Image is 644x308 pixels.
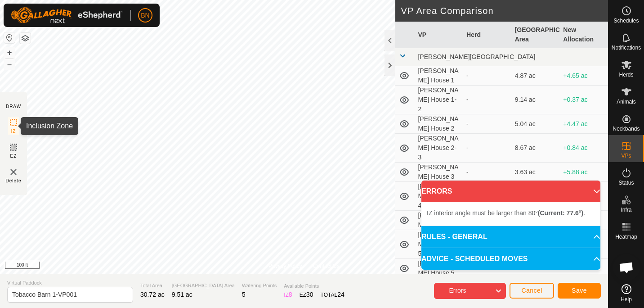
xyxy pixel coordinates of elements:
span: Help [621,297,632,302]
td: [PERSON_NAME] House 4-5 [414,230,463,259]
div: EZ [300,290,313,299]
button: Cancel [510,283,554,299]
button: Reset Map [4,32,15,43]
div: IZ [284,290,292,299]
button: – [4,59,15,70]
p-accordion-content: ERRORS [421,202,600,226]
span: [GEOGRAPHIC_DATA] Area [172,282,235,290]
td: +4.47 ac [559,114,608,134]
td: [PERSON_NAME] House 4 [414,211,463,230]
td: +0.84 ac [559,134,608,163]
span: Neckbands [613,126,640,131]
span: RULES - GENERAL [421,231,487,242]
button: Map Layers [20,33,31,44]
td: [PERSON_NAME] House 3 [414,163,463,182]
span: Herds [619,72,633,77]
td: [PERSON_NAME] House 2 [414,114,463,134]
td: 3.63 ac [511,163,560,182]
th: VP [414,22,463,48]
img: VP [8,167,19,177]
button: + [4,47,15,58]
th: [GEOGRAPHIC_DATA] Area [511,22,560,48]
th: Herd [463,22,511,48]
span: EZ [10,153,17,159]
span: IZ interior angle must be larger than 80° . [427,209,585,217]
span: Infra [621,207,631,213]
p-accordion-header: ADVICE - SCHEDULED MOVES [421,248,600,270]
span: Animals [617,99,636,104]
span: 24 [337,291,344,298]
span: Virtual Paddock [7,279,133,287]
td: +5.88 ac [559,163,608,182]
h2: VP Area Comparison [401,5,608,16]
span: Schedules [613,18,639,23]
span: ERRORS [421,186,452,197]
b: (Current: 77.6°) [538,209,583,217]
span: Save [572,287,587,294]
span: Errors [449,287,466,294]
span: 30.72 ac [140,291,165,298]
td: [PERSON_NAME] House 3-4 [414,182,463,211]
td: 4.87 ac [511,66,560,86]
span: Available Points [284,282,344,290]
span: ADVICE - SCHEDULED MOVES [421,254,528,264]
div: - [466,95,508,104]
span: 5 [242,291,246,298]
div: TOTAL [321,290,344,299]
button: Save [558,283,601,299]
span: [PERSON_NAME][GEOGRAPHIC_DATA] [418,53,535,60]
td: [PERSON_NAME] House 1-2 [414,86,463,114]
td: 5.04 ac [511,114,560,134]
span: 8 [289,291,292,298]
span: 30 [306,291,313,298]
td: [PERSON_NAME] House 2-3 [414,134,463,163]
p-accordion-header: RULES - GENERAL [421,226,600,248]
a: Help [608,281,644,306]
div: Open chat [613,254,640,281]
span: Delete [6,177,22,184]
td: +4.65 ac [559,66,608,86]
div: - [466,119,508,129]
span: IZ [11,128,16,135]
span: Heatmap [615,234,637,240]
td: +0.37 ac [559,86,608,114]
th: New Allocation [559,22,608,48]
span: Total Area [140,282,165,290]
span: BN [141,11,149,20]
a: Contact Us [313,262,340,270]
p-accordion-header: ERRORS [421,181,600,202]
a: Privacy Policy [268,262,302,270]
div: - [466,143,508,153]
td: [PERSON_NAME] House 5 [414,259,463,278]
span: Cancel [521,287,542,294]
td: [PERSON_NAME] House 1 [414,66,463,86]
span: Watering Points [242,282,277,290]
div: - [466,168,508,177]
div: DRAW [6,103,21,110]
span: Notifications [612,45,641,50]
td: 9.14 ac [511,86,560,114]
span: 9.51 ac [172,291,192,298]
span: Status [618,180,634,186]
div: - [466,71,508,81]
td: 8.67 ac [511,134,560,163]
img: Gallagher Logo [11,7,123,23]
span: VPs [621,153,631,159]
